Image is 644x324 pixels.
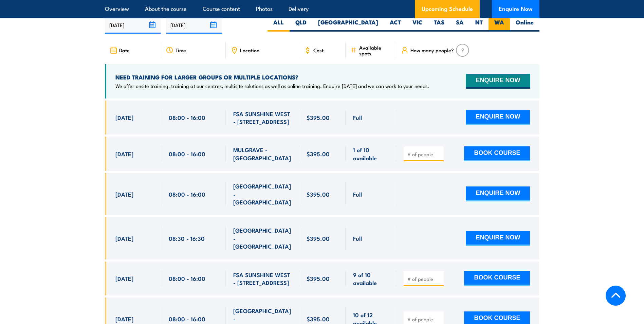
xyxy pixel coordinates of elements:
[169,113,205,121] span: 08:00 - 16:00
[115,234,133,242] span: [DATE]
[450,18,470,32] label: SA
[307,190,330,198] span: $395.00
[510,18,539,32] label: Online
[240,47,259,53] span: Location
[233,182,292,206] span: [GEOGRAPHIC_DATA] - [GEOGRAPHIC_DATA]
[466,231,530,246] button: ENQUIRE NOW
[169,315,205,323] span: 08:00 - 16:00
[115,113,133,121] span: [DATE]
[115,73,429,81] h4: NEED TRAINING FOR LARGER GROUPS OR MULTIPLE LOCATIONS?
[359,44,391,56] span: Available spots
[233,146,292,162] span: MULGRAVE - [GEOGRAPHIC_DATA]
[169,274,205,282] span: 08:00 - 16:00
[115,315,133,323] span: [DATE]
[233,110,292,126] span: FSA SUNSHINE WEST - [STREET_ADDRESS]
[307,150,330,158] span: $395.00
[307,274,330,282] span: $395.00
[307,234,330,242] span: $395.00
[169,150,205,158] span: 08:00 - 16:00
[115,190,133,198] span: [DATE]
[353,271,389,287] span: 9 of 10 available
[353,113,362,121] span: Full
[233,271,292,287] span: FSA SUNSHINE WEST - [STREET_ADDRESS]
[407,151,441,158] input: # of people
[470,18,489,32] label: NT
[307,113,330,121] span: $395.00
[115,274,133,282] span: [DATE]
[169,234,205,242] span: 08:30 - 16:30
[115,150,133,158] span: [DATE]
[176,47,186,53] span: Time
[312,18,384,32] label: [GEOGRAPHIC_DATA]
[464,271,530,286] button: BOOK COURSE
[466,186,530,201] button: ENQUIRE NOW
[407,316,441,323] input: # of people
[466,110,530,125] button: ENQUIRE NOW
[119,47,130,53] span: Date
[353,190,362,198] span: Full
[115,83,429,89] p: We offer onsite training, training at our centres, multisite solutions as well as online training...
[464,146,530,161] button: BOOK COURSE
[166,16,222,34] input: To date
[407,18,428,32] label: VIC
[353,146,389,162] span: 1 of 10 available
[105,16,161,34] input: From date
[410,47,454,53] span: How many people?
[290,18,312,32] label: QLD
[353,234,362,242] span: Full
[384,18,407,32] label: ACT
[233,226,292,250] span: [GEOGRAPHIC_DATA] - [GEOGRAPHIC_DATA]
[466,74,530,89] button: ENQUIRE NOW
[428,18,450,32] label: TAS
[489,18,510,32] label: WA
[407,275,441,282] input: # of people
[169,190,205,198] span: 08:00 - 16:00
[313,47,324,53] span: Cost
[307,315,330,323] span: $395.00
[268,18,290,32] label: ALL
